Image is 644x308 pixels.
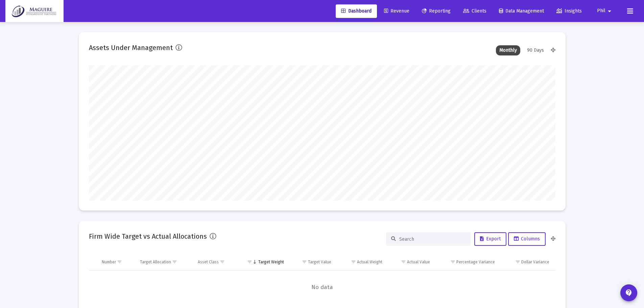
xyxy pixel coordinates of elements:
span: Phil [597,8,605,14]
div: Asset Class [198,259,219,265]
span: Data Management [499,8,544,14]
h2: Assets Under Management [89,42,173,53]
button: Export [474,232,506,246]
span: Insights [556,8,582,14]
span: No data [89,284,555,291]
span: Clients [463,8,486,14]
div: Target Weight [258,259,284,265]
mat-icon: arrow_drop_down [605,4,614,18]
a: Insights [551,4,587,18]
div: 90 Days [524,45,547,55]
td: Column Percentage Variance [435,254,500,270]
span: Show filter options for column 'Actual Value' [401,259,406,264]
span: Show filter options for column 'Number' [117,259,122,264]
span: Show filter options for column 'Actual Weight' [351,259,356,264]
span: Show filter options for column 'Asset Class' [220,259,225,264]
button: Columns [508,232,546,246]
div: Actual Weight [357,259,382,265]
h2: Firm Wide Target vs Actual Allocations [89,231,207,242]
td: Column Dollar Variance [500,254,555,270]
a: Dashboard [336,4,377,18]
span: Reporting [422,8,451,14]
td: Column Target Weight [238,254,289,270]
span: Columns [514,236,540,242]
span: Show filter options for column 'Dollar Variance' [515,259,520,264]
div: Target Value [308,259,331,265]
span: Dashboard [341,8,372,14]
td: Column Number [97,254,136,270]
td: Column Actual Value [387,254,435,270]
td: Column Asset Class [193,254,238,270]
span: Revenue [384,8,409,14]
div: Number [102,259,116,265]
span: Show filter options for column 'Target Allocation' [172,259,177,264]
div: Actual Value [407,259,430,265]
input: Search [399,236,466,242]
button: Phil [589,4,622,18]
div: Monthly [496,45,520,55]
span: Show filter options for column 'Target Value' [302,259,307,264]
img: Dashboard [10,4,58,18]
div: Dollar Variance [521,259,549,265]
span: Export [480,236,501,242]
td: Column Actual Weight [336,254,387,270]
a: Revenue [379,4,415,18]
a: Data Management [494,4,549,18]
td: Column Target Value [289,254,336,270]
a: Clients [458,4,492,18]
span: Show filter options for column 'Percentage Variance' [450,259,455,264]
mat-icon: contact_support [625,289,633,297]
a: Reporting [416,4,456,18]
td: Column Target Allocation [135,254,193,270]
div: Data grid [89,254,555,304]
div: Target Allocation [140,259,171,265]
div: Percentage Variance [456,259,495,265]
span: Show filter options for column 'Target Weight' [247,259,252,264]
